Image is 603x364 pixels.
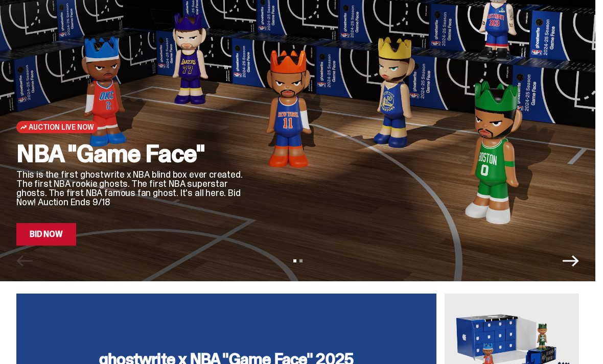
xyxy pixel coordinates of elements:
[563,253,579,269] button: Next
[299,259,303,262] button: View slide 2
[293,259,296,262] button: View slide 1
[16,223,76,246] a: Bid Now
[16,141,244,166] h2: NBA "Game Face"
[16,170,244,207] p: This is the first ghostwrite x NBA blind box ever created. The first NBA rookie ghosts. The first...
[29,123,94,131] span: Auction Live Now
